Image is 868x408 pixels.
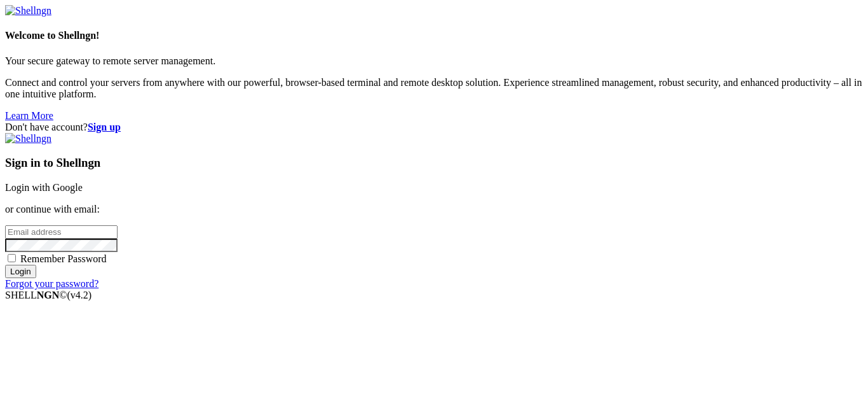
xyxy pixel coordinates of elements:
p: Connect and control your servers from anywhere with our powerful, browser-based terminal and remo... [5,77,863,100]
input: Remember Password [8,254,16,262]
img: Shellngn [5,133,51,144]
a: Learn More [5,110,53,121]
span: 4.2.0 [67,290,92,300]
a: Sign up [88,122,121,132]
a: Forgot your password? [5,278,98,289]
span: Remember Password [20,253,107,264]
img: Shellngn [5,5,51,17]
h3: Sign in to Shellngn [5,156,863,170]
b: NGN [37,290,60,300]
div: Don't have account? [5,122,863,133]
p: Your secure gateway to remote server management. [5,55,863,67]
span: SHELL © [5,290,92,300]
a: Login with Google [5,182,83,193]
input: Login [5,265,36,278]
h4: Welcome to Shellngn! [5,30,863,41]
p: or continue with email: [5,204,863,215]
input: Email address [5,225,118,239]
